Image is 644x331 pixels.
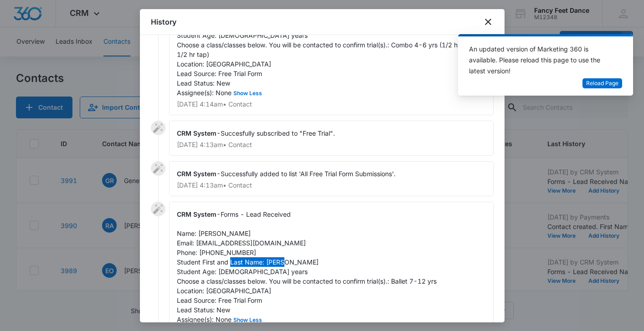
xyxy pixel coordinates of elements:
[177,182,486,188] p: [DATE] 4:13am • Contact
[221,170,396,178] span: Successfully added to list 'All Free Trial Form Submissions'.
[177,142,486,148] p: [DATE] 4:13am • Contact
[177,210,216,218] span: CRM System
[177,170,216,178] span: CRM System
[169,161,494,196] div: -
[586,79,618,88] span: Reload Page
[177,129,216,137] span: CRM System
[232,317,264,323] button: Show Less
[151,16,176,27] h1: History
[177,101,486,107] p: [DATE] 4:14am • Contact
[221,129,335,137] span: Succesfully subscribed to "Free Trial".
[483,16,494,27] button: close
[469,44,611,76] div: An updated version of Marketing 360 is available. Please reload this page to use the latest version!
[232,91,264,96] button: Show Less
[169,121,494,156] div: -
